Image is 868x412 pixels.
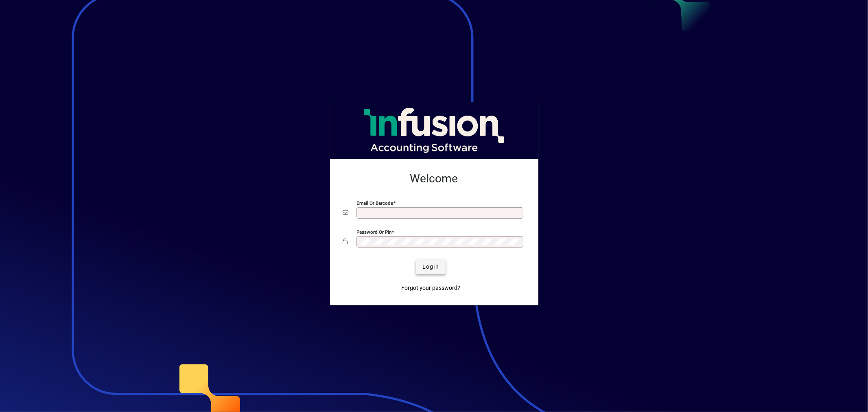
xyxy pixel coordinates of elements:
button: Login [416,260,446,274]
span: Forgot your password? [401,284,460,292]
mat-label: Email or Barcode [357,200,394,206]
a: Forgot your password? [398,281,464,296]
h2: Welcome [343,172,525,186]
mat-label: Password or Pin [357,229,392,234]
span: Login [422,263,439,271]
